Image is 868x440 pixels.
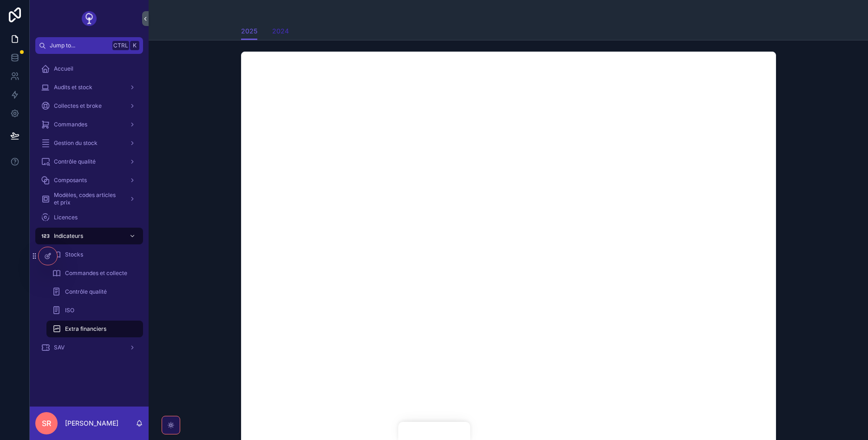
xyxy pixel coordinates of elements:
[54,232,83,240] span: Indicateurs
[30,54,149,368] div: scrollable content
[54,158,96,165] span: Contrôle qualité
[35,79,143,96] a: Audits et stock
[35,228,143,244] a: Indicateurs
[272,26,289,36] span: 2024
[35,339,143,356] a: SAV
[54,139,98,147] span: Gestion du stock
[241,23,257,40] a: 2025
[54,214,78,221] span: Licences
[50,42,109,49] span: Jump to...
[54,177,87,184] span: Composants
[35,209,143,226] a: Licences
[35,172,143,189] a: Composants
[46,302,143,319] a: ISO
[46,265,143,282] a: Commandes et collecte
[35,37,143,54] button: Jump to...CtrlK
[54,344,65,351] span: SAV
[35,190,143,207] a: Modèles, codes articles et prix
[112,41,129,50] span: Ctrl
[42,418,51,429] span: SR
[35,135,143,151] a: Gestion du stock
[35,116,143,133] a: Commandes
[82,11,97,26] img: App logo
[65,288,107,296] span: Contrôle qualité
[35,153,143,170] a: Contrôle qualité
[46,283,143,300] a: Contrôle qualité
[65,251,83,258] span: Stocks
[54,65,73,72] span: Accueil
[65,307,74,314] span: ISO
[46,321,143,337] a: Extra financiers
[54,84,92,91] span: Audits et stock
[35,98,143,114] a: Collectes et broke
[131,42,138,49] span: K
[54,191,122,206] span: Modèles, codes articles et prix
[54,121,87,128] span: Commandes
[272,23,289,41] a: 2024
[65,325,106,333] span: Extra financiers
[241,26,257,36] span: 2025
[54,102,102,110] span: Collectes et broke
[35,60,143,77] a: Accueil
[46,246,143,263] a: Stocks
[65,269,127,277] span: Commandes et collecte
[65,419,118,428] p: [PERSON_NAME]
